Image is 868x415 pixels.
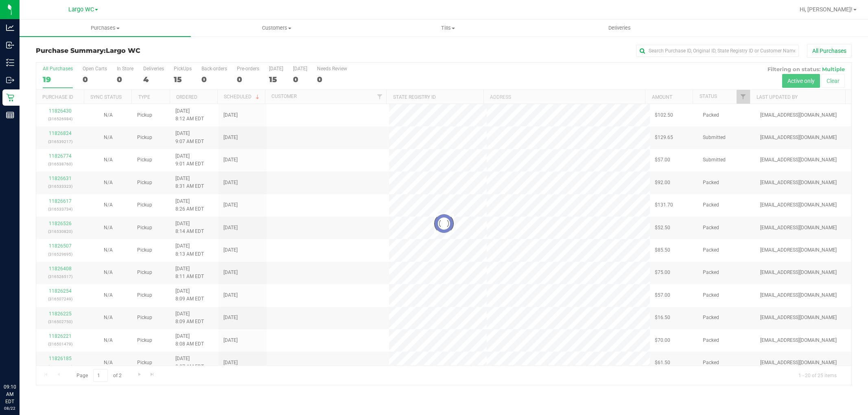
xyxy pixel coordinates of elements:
a: Customers [191,20,362,37]
a: Purchases [20,20,191,37]
h3: Purchase Summary: [36,47,308,54]
button: All Purchases [807,44,852,58]
p: 08/22 [4,405,16,411]
inline-svg: Inventory [6,59,14,67]
inline-svg: Retail [6,93,14,102]
span: Deliveries [597,24,642,32]
span: Largo WC [68,6,94,13]
span: Purchases [20,24,191,32]
iframe: Resource center [8,350,33,374]
span: Largo WC [106,47,140,54]
span: Hi, [PERSON_NAME]! [800,6,853,13]
span: Customers [191,24,362,32]
span: Tills [363,24,533,32]
a: Deliveries [534,20,705,37]
p: 09:10 AM EDT [4,383,16,405]
inline-svg: Inbound [6,41,14,49]
inline-svg: Analytics [6,24,14,32]
a: Tills [362,20,533,37]
inline-svg: Reports [6,111,14,119]
inline-svg: Outbound [6,76,14,84]
input: Search Purchase ID, Original ID, State Registry ID or Customer Name... [636,45,799,57]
